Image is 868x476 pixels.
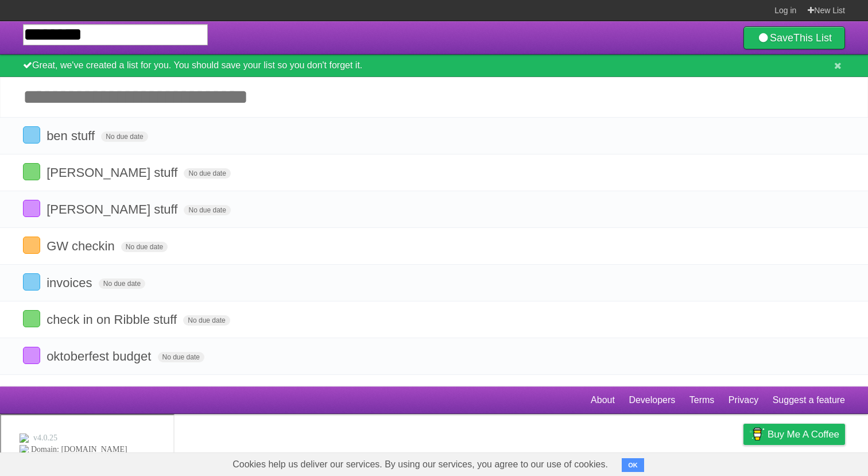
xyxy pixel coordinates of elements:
b: This List [793,32,832,44]
div: v 4.0.25 [32,18,56,28]
span: [PERSON_NAME] stuff [46,202,180,216]
a: Privacy [728,389,758,411]
div: Domain Overview [44,68,103,75]
span: No due date [184,168,230,179]
a: About [591,389,615,411]
a: Developers [629,389,675,411]
label: Done [23,310,40,327]
span: No due date [183,315,230,326]
img: logo_orange.svg [18,18,28,28]
label: Done [23,347,40,364]
a: Terms [689,389,715,411]
span: No due date [158,352,204,362]
img: website_grey.svg [18,30,28,39]
button: OK [622,458,644,472]
a: Buy me a coffee [743,424,845,445]
span: Buy me a coffee [768,424,839,444]
span: Cookies help us deliver our services. By using our services, you agree to our use of cookies. [221,453,619,476]
div: Keywords by Traffic [127,68,193,75]
span: ben stuff [46,129,98,143]
img: tab_domain_overview_orange.svg [31,67,40,76]
span: check in on Ribble stuff [46,312,180,327]
span: No due date [184,205,230,215]
span: No due date [121,242,168,252]
label: Done [23,273,40,291]
a: Suggest a feature [773,389,845,411]
label: Done [23,237,40,254]
div: Domain: [DOMAIN_NAME] [30,30,126,39]
span: invoices [46,276,95,290]
img: tab_keywords_by_traffic_grey.svg [114,67,123,76]
span: oktoberfest budget [46,349,154,363]
label: Done [23,200,40,217]
span: No due date [99,278,145,289]
span: No due date [101,131,148,142]
span: [PERSON_NAME] stuff [46,165,180,180]
img: Buy me a coffee [749,424,765,444]
label: Done [23,163,40,180]
label: Done [23,126,40,144]
a: SaveThis List [743,26,845,49]
span: GW checkin [46,239,118,253]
